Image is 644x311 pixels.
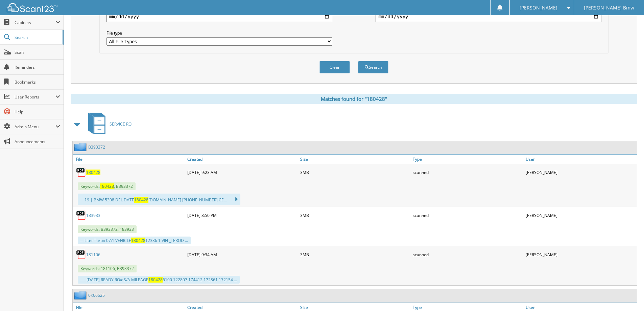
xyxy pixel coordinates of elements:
[15,124,55,130] span: Admin Menu
[74,291,88,299] img: folder2.png
[186,208,299,222] div: [DATE] 3:50 PM
[148,277,163,283] span: 180428
[299,155,411,164] a: Size
[131,238,145,243] span: 180428
[520,6,557,10] span: [PERSON_NAME]
[524,208,637,222] div: [PERSON_NAME]
[71,94,637,104] div: Matches found for "180428"
[15,64,60,70] span: Reminders
[78,265,137,272] span: Keywords: 181106, B393372
[15,139,60,145] span: Announcements
[86,213,100,218] a: 183933
[76,167,86,177] img: PDF.png
[299,248,411,261] div: 3MB
[376,11,601,22] input: end
[15,79,60,85] span: Bookmarks
[186,155,299,164] a: Created
[186,248,299,261] div: [DATE] 9:34 AM
[411,208,524,222] div: scanned
[7,3,57,12] img: scan123-logo-white.svg
[15,94,55,100] span: User Reports
[299,208,411,222] div: 3MB
[110,121,132,127] span: SERVICE RO
[86,252,100,258] a: 181106
[76,210,86,220] img: PDF.png
[610,279,644,311] iframe: Chat Widget
[15,49,60,55] span: Scan
[411,155,524,164] a: Type
[524,165,637,179] div: [PERSON_NAME]
[76,249,86,260] img: PDF.png
[411,248,524,261] div: scanned
[100,183,114,189] span: 180428
[358,61,388,73] button: Search
[73,155,186,164] a: File
[78,276,240,284] div: ..... [DATE] READY RO# S/A MILEAGE 6100 122807 174412 172861 172154 ...
[524,248,637,261] div: [PERSON_NAME]
[15,35,59,40] span: Search
[88,292,105,298] a: 0K66625
[524,155,637,164] a: User
[74,143,88,151] img: folder2.png
[78,182,136,190] span: Keywords: , B393372
[411,165,524,179] div: scanned
[86,170,100,175] a: 180428
[78,237,191,244] div: ... Liter Turbo 07:1 VEHICLE 12336 1 VIN _|PROD ...
[78,225,137,233] span: Keywords: B393372, 183933
[186,165,299,179] div: [DATE] 9:23 AM
[15,20,55,25] span: Cabinets
[78,194,240,205] div: ... 19 | BMW 5308 DEL DATE [DOMAIN_NAME] [PHONE_NUMBER] CE...
[134,197,148,203] span: 180428
[15,109,60,115] span: Help
[88,144,105,150] a: B393372
[84,111,132,137] a: SERVICE RO
[319,61,350,73] button: Clear
[584,6,634,10] span: [PERSON_NAME] Bmw
[106,11,332,22] input: start
[299,165,411,179] div: 3MB
[106,30,332,36] label: File type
